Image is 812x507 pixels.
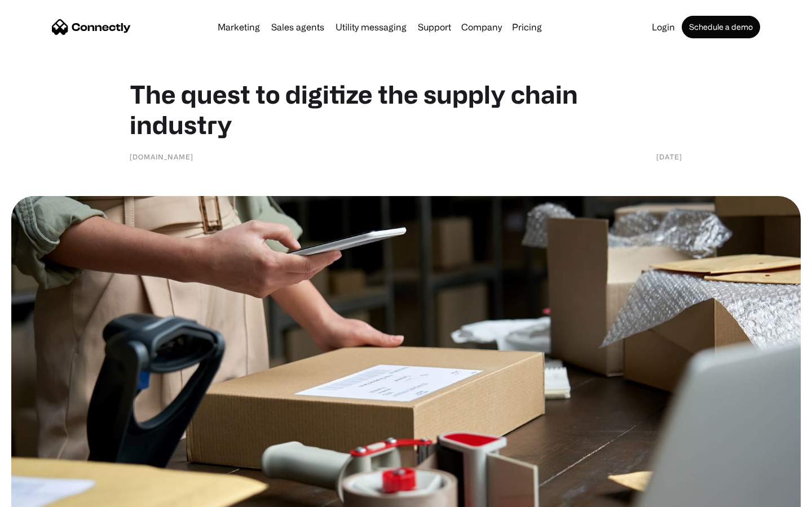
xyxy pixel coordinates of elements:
[11,487,68,503] aside: Language selected: English
[682,16,760,38] a: Schedule a demo
[267,23,329,32] a: Sales agents
[130,79,682,140] h1: The quest to digitize the supply chain industry
[213,23,264,32] a: Marketing
[331,23,411,32] a: Utility messaging
[23,487,68,503] ul: Language list
[458,19,505,35] div: Company
[507,23,546,32] a: Pricing
[461,19,502,35] div: Company
[647,23,679,32] a: Login
[413,23,456,32] a: Support
[130,151,193,162] div: [DOMAIN_NAME]
[656,151,682,162] div: [DATE]
[52,19,131,35] a: home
